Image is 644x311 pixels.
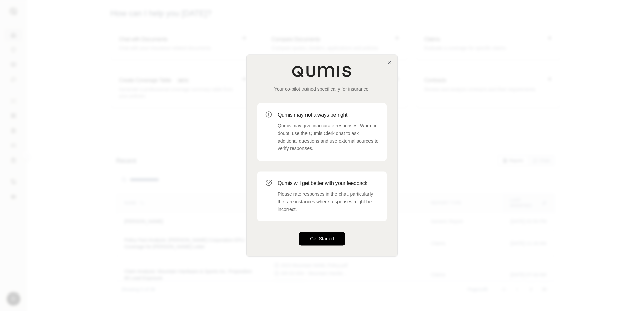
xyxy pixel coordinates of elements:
[278,111,379,119] h3: Qumis may not always be right
[278,190,379,213] p: Please rate responses in the chat, particularly the rare instances where responses might be incor...
[299,232,345,246] button: Get Started
[278,179,379,187] h3: Qumis will get better with your feedback
[257,85,387,92] p: Your co-pilot trained specifically for insurance.
[278,122,379,152] p: Qumis may give inaccurate responses. When in doubt, use the Qumis Clerk chat to ask additional qu...
[292,65,352,77] img: Qumis Logo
